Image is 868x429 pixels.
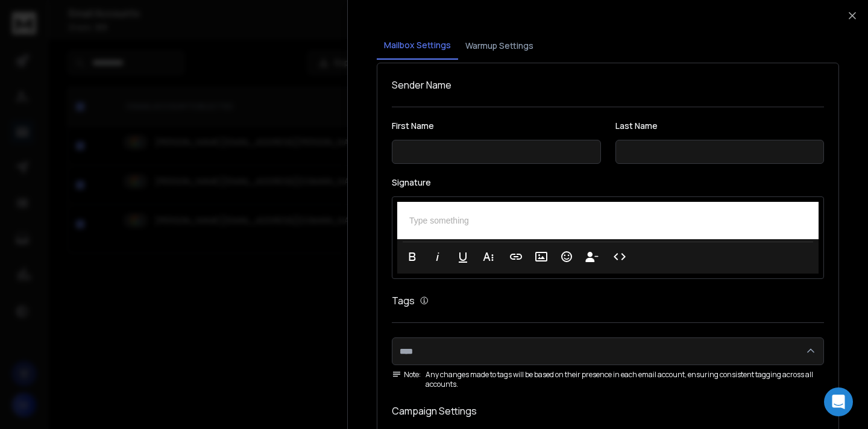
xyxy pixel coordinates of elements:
button: Italic (⌘I) [426,245,449,269]
div: Any changes made to tags will be based on their presence in each email account, ensuring consiste... [392,370,824,389]
button: Bold (⌘B) [401,245,424,269]
button: Code View [608,245,631,269]
button: Insert Image (⌘P) [530,245,553,269]
h1: Campaign Settings [392,404,824,418]
label: First Name [392,122,601,130]
button: Emoticons [555,245,578,269]
label: Signature [392,178,824,187]
button: Insert Unsubscribe Link [580,245,603,269]
h1: Tags [392,293,415,308]
div: Open Intercom Messenger [824,387,853,416]
button: Warmup Settings [458,33,541,59]
button: More Text [477,245,500,269]
button: Underline (⌘U) [451,245,474,269]
span: Note: [392,370,421,380]
button: Insert Link (⌘K) [505,245,527,269]
button: Mailbox Settings [377,32,458,60]
label: Last Name [615,122,825,130]
h1: Sender Name [392,78,824,92]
